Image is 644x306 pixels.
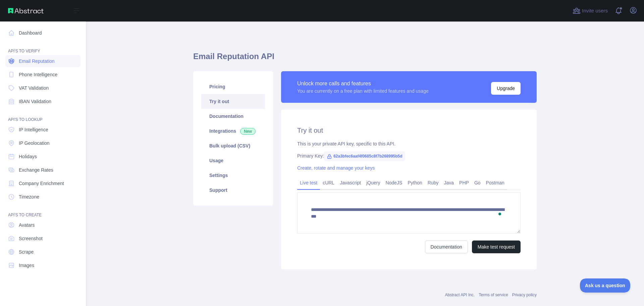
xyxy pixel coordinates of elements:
a: Email Reputation [5,55,80,67]
span: Exchange Rates [19,167,53,173]
div: Primary Key: [297,152,521,159]
a: Settings [201,168,265,183]
a: Create, rotate and manage your keys [297,165,375,171]
a: Integrations New [201,124,265,138]
span: Invite users [582,7,608,15]
a: VAT Validation [5,82,80,94]
a: IP Intelligence [5,124,80,136]
a: Go [472,177,483,188]
a: Exchange Rates [5,164,80,176]
div: You are currently on a free plan with limited features and usage [297,88,429,94]
span: Holidays [19,153,37,160]
span: Company Enrichment [19,180,64,187]
a: Screenshot [5,232,80,245]
div: API'S TO LOOKUP [5,109,80,122]
a: Usage [201,153,265,168]
a: Documentation [201,109,265,124]
a: Try it out [201,94,265,109]
a: Postman [483,177,507,188]
a: Pricing [201,79,265,94]
span: Scrape [19,249,34,255]
a: Support [201,183,265,198]
a: Abstract API Inc. [445,293,475,297]
div: API'S TO VERIFY [5,40,80,54]
a: Python [405,177,425,188]
a: Javascript [337,177,364,188]
a: Phone Intelligence [5,69,80,81]
span: IP Geolocation [19,140,50,146]
h1: Email Reputation API [193,51,537,67]
a: Bulk upload (CSV) [201,138,265,153]
iframe: Toggle Customer Support [580,278,631,293]
a: IP Geolocation [5,137,80,149]
span: Timezone [19,193,39,200]
a: Scrape [5,246,80,258]
a: jQuery [364,177,383,188]
a: PHP [457,177,472,188]
button: Make test request [472,241,521,253]
a: Dashboard [5,27,80,39]
span: 62a3bfec6aaf4f0685c8f7b268995b5d [324,151,405,161]
div: This is your private API key, specific to this API. [297,140,521,147]
a: cURL [320,177,337,188]
a: Company Enrichment [5,177,80,189]
a: NodeJS [383,177,405,188]
h2: Try it out [297,126,521,135]
button: Upgrade [491,82,521,95]
a: Timezone [5,191,80,203]
a: Ruby [425,177,441,188]
span: Avatars [19,222,35,228]
span: IP Intelligence [19,126,48,133]
span: VAT Validation [19,85,49,91]
a: Avatars [5,219,80,231]
a: Java [441,177,457,188]
a: Live test [297,177,320,188]
a: Holidays [5,150,80,163]
button: Invite users [571,5,609,16]
a: Images [5,259,80,271]
a: Terms of service [479,293,508,297]
img: Abstract API [8,8,44,13]
a: IBAN Validation [5,95,80,107]
span: IBAN Validation [19,98,51,105]
span: Screenshot [19,235,43,242]
span: Email Reputation [19,58,55,64]
textarea: To enrich screen reader interactions, please activate Accessibility in Grammarly extension settings [297,192,521,233]
span: Phone Intelligence [19,71,57,78]
span: Images [19,262,34,269]
span: New [240,128,256,135]
div: API'S TO CREATE [5,204,80,218]
a: Documentation [425,241,468,253]
div: Unlock more calls and features [297,80,429,88]
a: Privacy policy [512,293,537,297]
